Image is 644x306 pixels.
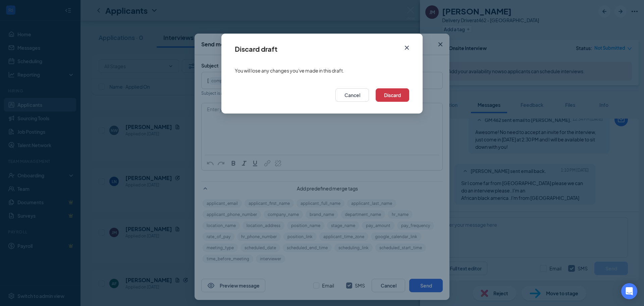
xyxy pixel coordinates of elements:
span: You will lose any changes you've made in this draft. [235,67,344,74]
div: Open Intercom Messenger [621,283,637,299]
div: Discard draft [235,45,277,53]
button: Discard [376,88,409,102]
svg: Cross [403,44,411,52]
button: Close [398,34,423,55]
button: Cancel [335,88,369,102]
